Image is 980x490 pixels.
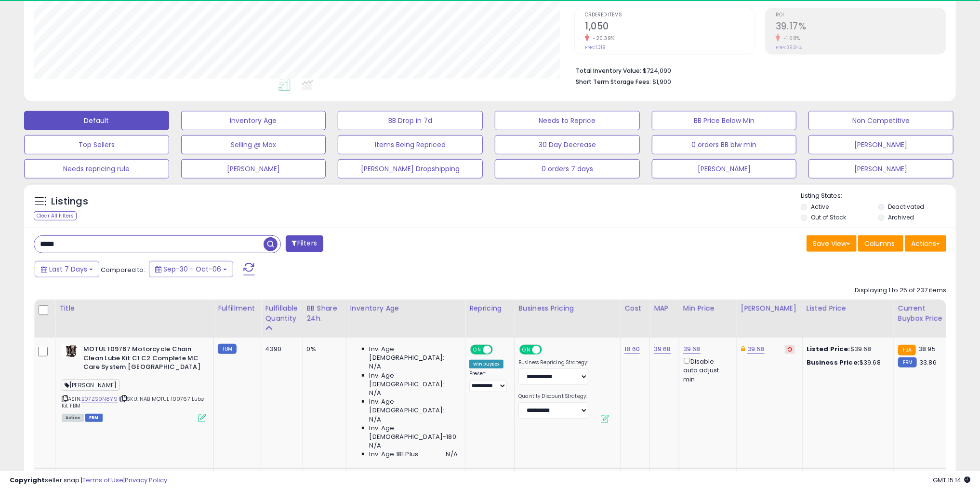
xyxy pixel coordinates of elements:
small: -1.68% [780,35,800,42]
div: $39.68 [807,345,887,354]
span: 33.86 [919,358,937,367]
div: BB Share 24h. [307,303,342,324]
span: ROI [776,13,946,18]
button: BB Price Below Min [652,111,797,130]
span: Last 7 Days [49,264,87,274]
b: Total Inventory Value: [576,67,641,75]
h5: Listings [51,195,88,208]
span: Compared to: [101,265,145,274]
span: N/A [370,415,381,424]
span: N/A [370,441,381,450]
div: Disable auto adjust min [683,356,729,384]
button: Needs to Reprice [495,111,640,130]
button: Last 7 Days [35,261,99,277]
div: [PERSON_NAME] [741,303,798,313]
span: [PERSON_NAME] [62,380,119,391]
a: 39.68 [654,344,671,354]
div: Business Pricing [518,303,616,313]
span: Inv. Age [DEMOGRAPHIC_DATA]: [370,397,458,415]
span: N/A [446,450,458,459]
button: Filters [286,235,323,252]
button: Save View [807,235,857,252]
div: Min Price [683,303,733,313]
span: OFF [491,346,507,354]
div: MAP [654,303,675,313]
span: Sep-30 - Oct-06 [163,264,221,274]
small: Prev: 39.84% [776,44,802,50]
button: 0 orders 7 days [495,159,640,178]
button: Columns [858,235,903,252]
div: Inventory Age [350,303,461,313]
button: [PERSON_NAME] Dropshipping [338,159,483,178]
div: Preset: [469,370,507,392]
div: 4390 [265,345,295,354]
div: Win BuyBox [469,360,503,368]
button: Top Sellers [24,135,169,154]
b: Short Term Storage Fees: [576,78,651,86]
label: Out of Stock [811,213,846,221]
li: $724,090 [576,64,939,76]
button: [PERSON_NAME] [808,135,954,154]
a: Privacy Policy [125,476,167,485]
span: | SKU: NAB MOTUL 109767 Lube Kit FBM [62,395,204,409]
div: Title [59,303,210,313]
label: Active [811,203,829,211]
small: FBA [898,345,916,355]
span: Inv. Age 181 Plus: [370,450,420,459]
div: Clear All Filters [34,211,77,220]
label: Archived [888,213,914,221]
span: Inv. Age [DEMOGRAPHIC_DATA]: [370,371,458,389]
img: 41bwm+fuBNL._SL40_.jpg [62,345,81,358]
span: Columns [864,239,895,248]
b: MOTUL 109767 Motorcycle Chain Clean Lube Kit C1 C2 Complete MC Care System [GEOGRAPHIC_DATA] [83,345,200,374]
button: [PERSON_NAME] [808,159,954,178]
label: Business Repricing Strategy: [518,359,588,366]
a: 39.68 [747,344,765,354]
span: 38.95 [918,344,936,354]
small: FBM [898,357,917,367]
button: Inventory Age [181,111,326,130]
button: Selling @ Max [181,135,326,154]
button: Actions [905,235,946,252]
button: Items Being Repriced [338,135,483,154]
span: ON [471,346,483,354]
div: Current Buybox Price [898,303,948,324]
span: ON [520,346,532,354]
button: [PERSON_NAME] [652,159,797,178]
div: Repricing [469,303,510,313]
span: Inv. Age [DEMOGRAPHIC_DATA]-180: [370,424,458,441]
span: $1,900 [652,77,671,86]
div: ASIN: [62,345,206,421]
span: Inv. Age [DEMOGRAPHIC_DATA]: [370,345,458,362]
h2: 39.17% [776,21,946,34]
div: Cost [624,303,646,313]
div: 0% [307,345,339,354]
span: N/A [370,362,381,371]
span: FBM [85,414,103,422]
button: Non Competitive [808,111,954,130]
button: Sep-30 - Oct-06 [149,261,233,277]
span: All listings currently available for purchase on Amazon [62,414,84,422]
div: Displaying 1 to 25 of 237 items [855,286,946,295]
div: Listed Price [807,303,890,313]
small: FBM [218,344,237,354]
small: -20.39% [589,35,615,42]
div: Fulfillment [218,303,257,313]
strong: Copyright [10,476,45,485]
button: BB Drop in 7d [338,111,483,130]
b: Listed Price: [807,344,850,354]
button: 30 Day Decrease [495,135,640,154]
button: [PERSON_NAME] [181,159,326,178]
small: Prev: 1,319 [585,44,606,50]
p: Listing States: [801,191,955,201]
span: N/A [370,389,381,397]
b: Business Price: [807,358,860,367]
span: OFF [541,346,556,354]
h2: 1,050 [585,21,755,34]
div: seller snap | | [10,476,167,485]
label: Quantity Discount Strategy: [518,393,588,400]
a: 39.68 [683,344,701,354]
div: Fulfillable Quantity [265,303,298,324]
a: Terms of Use [82,476,123,485]
div: $39.68 [807,358,887,367]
